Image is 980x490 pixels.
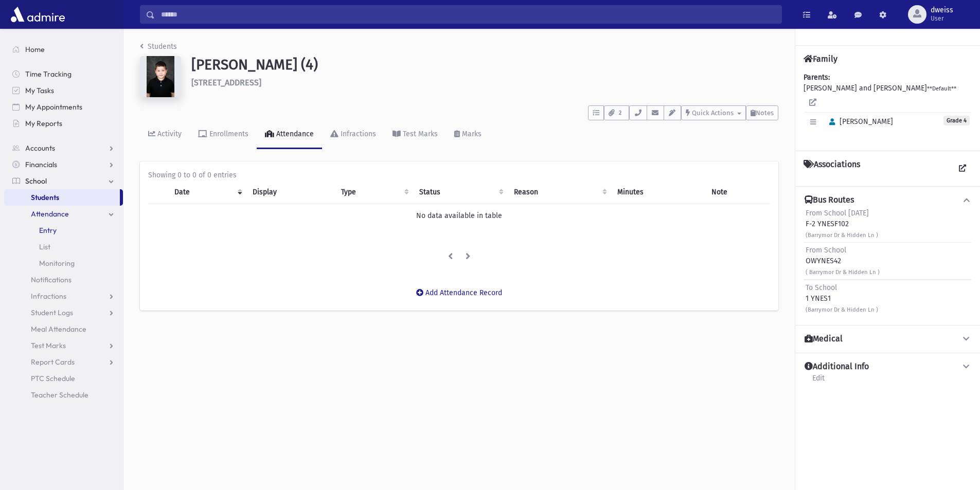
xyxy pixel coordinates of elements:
[39,226,57,235] span: Entry
[616,108,625,118] span: 2
[806,282,878,315] div: 1 YNES1
[4,354,123,370] a: Report Cards
[25,176,47,186] span: School
[806,232,878,239] small: (Barrymor Dr & Hidden Ln )
[322,120,384,149] a: Infractions
[4,304,123,321] a: Student Logs
[246,180,335,204] th: Display
[31,292,66,301] span: Infractions
[446,120,490,149] a: Marks
[4,255,123,271] a: Monitoring
[4,189,120,206] a: Students
[943,116,970,125] span: Grade 4
[274,130,314,138] div: Attendance
[604,105,629,120] button: 2
[825,117,893,126] span: [PERSON_NAME]
[338,130,376,138] div: Infractions
[812,372,825,391] a: Edit
[4,140,123,156] a: Accounts
[335,180,414,204] th: Type: activate to sort column ascending
[804,361,972,372] button: Additional Info
[8,4,67,25] img: AdmirePro
[804,195,972,206] button: Bus Routes
[31,209,69,219] span: Attendance
[31,374,75,383] span: PTC Schedule
[806,209,869,217] span: From School [DATE]
[25,86,54,95] span: My Tasks
[191,78,778,87] h6: [STREET_ADDRESS]
[148,204,770,228] td: No data available in table
[39,259,75,268] span: Monitoring
[207,130,248,138] div: Enrollments
[4,337,123,354] a: Test Marks
[4,206,123,222] a: Attendance
[31,390,88,400] span: Teacher Schedule
[25,45,45,54] span: Home
[4,321,123,337] a: Meal Attendance
[39,242,50,251] span: List
[806,283,837,292] span: To School
[806,269,880,276] small: ( Barrymor Dr & Hidden Ln )
[31,324,86,334] span: Meal Attendance
[155,130,182,138] div: Activity
[692,109,734,117] span: Quick Actions
[409,284,509,302] button: Add Attendance Record
[31,193,59,202] span: Students
[756,109,774,117] span: Notes
[4,387,123,403] a: Teacher Schedule
[384,120,446,149] a: Test Marks
[805,361,869,372] h4: Additional Info
[25,160,57,169] span: Financials
[190,120,257,149] a: Enrollments
[25,69,72,79] span: Time Tracking
[140,41,177,56] nav: breadcrumb
[806,245,880,277] div: OWYNES42
[31,341,66,350] span: Test Marks
[806,208,878,240] div: F-2 YNESF102
[4,370,123,387] a: PTC Schedule
[805,195,854,206] h4: Bus Routes
[191,56,778,74] h1: [PERSON_NAME] (4)
[4,239,123,255] a: List
[806,306,878,313] small: (Barrymor Dr & Hidden Ln )
[508,180,611,204] th: Reason: activate to sort column ascending
[401,130,438,138] div: Test Marks
[4,271,123,288] a: Notifications
[155,5,781,24] input: Search
[804,73,830,82] b: Parents:
[31,357,75,367] span: Report Cards
[31,308,73,317] span: Student Logs
[4,288,123,304] a: Infractions
[4,115,123,132] a: My Reports
[705,180,770,204] th: Note
[4,222,123,239] a: Entry
[148,170,770,180] div: Showing 0 to 0 of 0 entries
[931,14,953,23] span: User
[953,159,972,178] a: View all Associations
[460,130,482,138] div: Marks
[413,180,507,204] th: Status: activate to sort column ascending
[4,99,123,115] a: My Appointments
[257,120,322,149] a: Attendance
[25,143,55,153] span: Accounts
[25,102,82,112] span: My Appointments
[4,156,123,173] a: Financials
[4,66,123,82] a: Time Tracking
[805,334,843,344] h4: Medical
[804,54,838,64] h4: Family
[4,41,123,58] a: Home
[931,6,953,14] span: dweiss
[31,275,72,284] span: Notifications
[4,82,123,99] a: My Tasks
[681,105,746,120] button: Quick Actions
[746,105,778,120] button: Notes
[804,334,972,344] button: Medical
[611,180,705,204] th: Minutes
[4,173,123,189] a: School
[806,246,846,255] span: From School
[140,120,190,149] a: Activity
[140,56,181,97] img: ZAAAAAAAAAAAAAAAAAAAAAAAAAAAAAAAAAAAAAAAAAAAAAAAAAAAAAAAAAAAAAAAAAAAAAAAAAAAAAAAAAAAAAAAAAAAAAAAA...
[25,119,62,128] span: My Reports
[804,159,860,178] h4: Associations
[168,180,246,204] th: Date: activate to sort column ascending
